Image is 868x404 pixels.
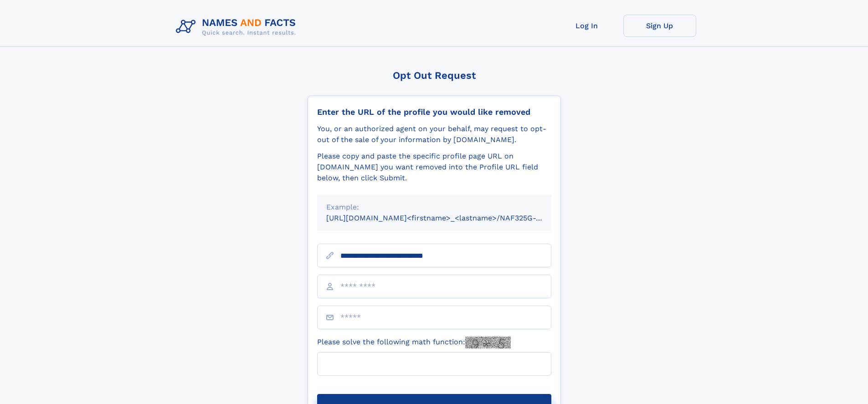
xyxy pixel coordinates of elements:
label: Please solve the following math function: [317,337,511,348]
img: Logo Names and Facts [172,15,303,39]
small: [URL][DOMAIN_NAME]<firstname>_<lastname>/NAF325G-xxxxxxxx [326,214,569,222]
div: Please copy and paste the specific profile page URL on [DOMAIN_NAME] you want removed into the Pr... [317,151,551,184]
div: Example: [326,202,542,213]
div: Enter the URL of the profile you would like removed [317,107,551,117]
div: Opt Out Request [308,70,561,81]
a: Log In [550,15,623,37]
div: You, or an authorized agent on your behalf, may request to opt-out of the sale of your informatio... [317,123,551,145]
a: Sign Up [623,15,696,37]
